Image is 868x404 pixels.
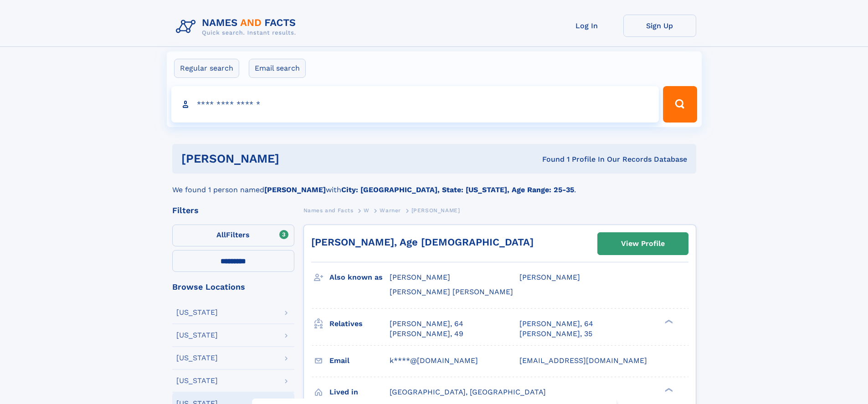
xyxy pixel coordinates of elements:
[329,384,390,400] h3: Lived in
[550,15,623,37] a: Log In
[411,207,460,214] span: [PERSON_NAME]
[621,233,665,254] div: View Profile
[329,316,390,332] h3: Relatives
[176,332,218,339] div: [US_STATE]
[390,329,463,339] a: [PERSON_NAME], 49
[176,354,218,362] div: [US_STATE]
[519,356,647,365] span: [EMAIL_ADDRESS][DOMAIN_NAME]
[364,205,370,216] a: W
[303,205,354,216] a: Names and Facts
[519,329,592,339] a: [PERSON_NAME], 35
[519,273,580,281] span: [PERSON_NAME]
[172,15,303,39] img: Logo Names and Facts
[264,185,326,194] b: [PERSON_NAME]
[598,233,688,255] a: View Profile
[176,377,218,384] div: [US_STATE]
[329,353,390,368] h3: Email
[380,207,401,214] span: Warner
[390,287,513,296] span: [PERSON_NAME] [PERSON_NAME]
[623,15,696,37] a: Sign Up
[174,59,239,78] label: Regular search
[216,230,226,239] span: All
[390,388,546,396] span: [GEOGRAPHIC_DATA], [GEOGRAPHIC_DATA]
[311,236,534,248] a: [PERSON_NAME], Age [DEMOGRAPHIC_DATA]
[181,153,411,164] h1: [PERSON_NAME]
[390,319,463,329] a: [PERSON_NAME], 64
[172,206,294,215] div: Filters
[519,319,593,329] a: [PERSON_NAME], 64
[663,318,673,324] div: ❯
[172,283,294,291] div: Browse Locations
[341,185,574,194] b: City: [GEOGRAPHIC_DATA], State: [US_STATE], Age Range: 25-35
[329,270,390,285] h3: Also known as
[249,59,306,78] label: Email search
[172,225,294,246] label: Filters
[171,86,659,123] input: search input
[172,174,696,195] div: We found 1 person named with .
[176,309,218,316] div: [US_STATE]
[380,205,401,216] a: Warner
[411,154,687,164] div: Found 1 Profile In Our Records Database
[390,273,450,281] span: [PERSON_NAME]
[663,387,673,393] div: ❯
[364,207,370,214] span: W
[663,86,697,123] button: Search Button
